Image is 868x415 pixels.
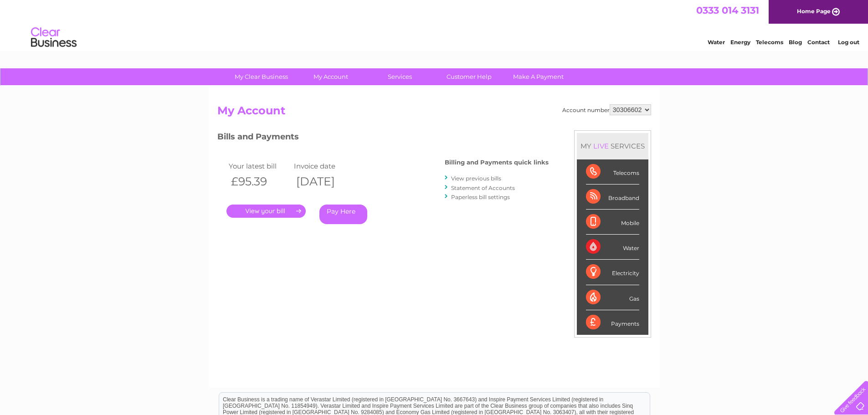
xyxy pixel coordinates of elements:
[217,130,549,146] h3: Bills and Payments
[586,210,639,235] div: Mobile
[451,175,501,182] a: View previous bills
[577,133,648,159] div: MY SERVICES
[586,235,639,260] div: Water
[451,184,515,191] a: Statement of Accounts
[501,68,576,85] a: Make A Payment
[708,39,725,46] a: Water
[431,68,507,85] a: Customer Help
[562,104,651,115] div: Account number
[586,184,639,210] div: Broadband
[445,159,549,166] h4: Billing and Payments quick links
[293,68,368,85] a: My Account
[838,39,859,46] a: Log out
[730,39,750,46] a: Energy
[226,172,292,191] th: £95.39
[292,160,357,172] td: Invoice date
[224,68,299,85] a: My Clear Business
[226,160,292,172] td: Your latest bill
[807,39,830,46] a: Contact
[586,159,639,184] div: Telecoms
[292,172,357,191] th: [DATE]
[586,260,639,285] div: Electricity
[226,205,306,218] a: .
[591,142,611,150] div: LIVE
[217,104,651,122] h2: My Account
[451,194,510,200] a: Paperless bill settings
[756,39,783,46] a: Telecoms
[219,5,650,44] div: Clear Business is a trading name of Verastar Limited (registered in [GEOGRAPHIC_DATA] No. 3667643...
[696,5,759,16] a: 0333 014 3131
[789,39,802,46] a: Blog
[319,205,367,224] a: Pay Here
[31,24,77,51] img: logo.png
[586,285,639,310] div: Gas
[362,68,437,85] a: Services
[586,310,639,335] div: Payments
